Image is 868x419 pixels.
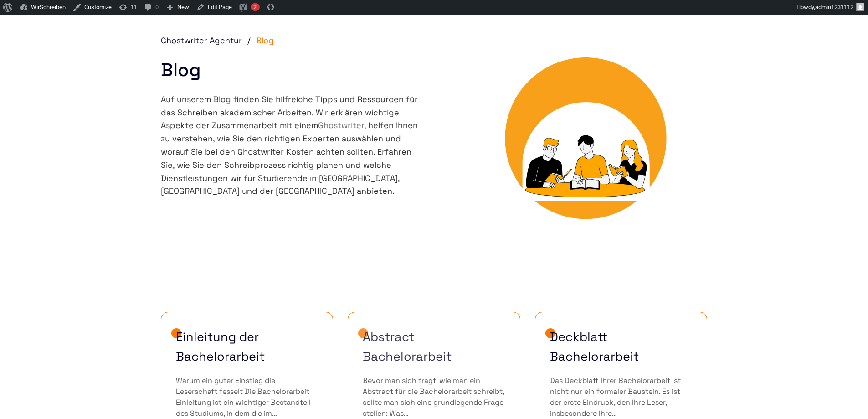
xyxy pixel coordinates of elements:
p: Bevor man sich fragt, wie man ein Abstract für die Bachelorarbeit schreibt, sollte man sich eine ... [363,375,505,419]
p: Das Deckblatt Ihrer Bachelorarbeit ist nicht nur ein formaler Baustein. Es ist der erste Eindruck... [550,375,693,419]
img: Blog [480,34,708,262]
span: 2 [253,4,257,10]
a: Ghostwriter [318,120,364,130]
h1: Blog [161,61,425,79]
div: Auf unserem Blog finden Sie hilfreiche Tipps und Ressourcen für das Schreiben akademischer Arbeit... [161,93,425,198]
span: admin1231112 [815,4,853,10]
a: Abstract Bachelorarbeit [363,327,505,366]
a: Einleitung der Bachelorarbeit [176,327,318,366]
span: Blog [256,35,274,46]
a: Deckblatt Bachelorarbeit [550,327,693,366]
a: Ghostwriter Agentur [161,35,254,46]
p: Warum ein guter Einstieg die Leserschaft fesselt Die Bachelorarbeit Einleitung ist ein wichtiger ... [176,375,318,419]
